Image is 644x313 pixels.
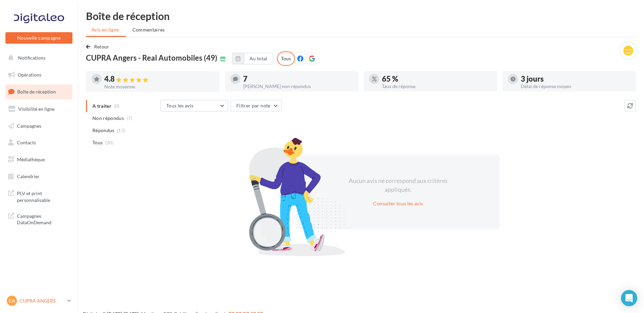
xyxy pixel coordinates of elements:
[382,75,492,83] div: 65 %
[243,84,353,89] div: [PERSON_NAME] non répondus
[4,102,74,116] a: Visibilité en ligne
[231,100,282,111] button: Filtrer par note
[17,156,45,162] span: Médiathèque
[104,84,214,89] div: Note moyenne
[382,84,492,89] div: Taux de réponse
[4,186,74,206] a: PLV et print personnalisable
[9,297,15,304] span: CA
[17,189,70,203] span: PLV et print personnalisable
[117,128,125,133] span: (13)
[18,106,55,112] span: Visibilité en ligne
[340,176,456,194] div: Aucun avis ne correspond aux critères appliqués.
[160,100,228,111] button: Tous les avis
[370,200,426,208] button: Consulter tous les avis
[92,139,103,146] span: Tous
[17,89,56,95] span: Boîte de réception
[232,53,273,64] button: Au total
[521,84,630,89] div: Délai de réponse moyen
[20,297,65,304] p: CUPRA ANGERS
[86,43,112,51] button: Retour
[621,290,637,306] div: Open Intercom Messenger
[521,75,630,83] div: 3 jours
[17,123,41,128] span: Campagnes
[4,135,74,150] a: Contacts
[4,84,74,99] a: Boîte de réception
[4,51,71,65] button: Notifications
[5,294,72,307] a: CA CUPRA ANGERS
[166,103,194,108] span: Tous les avis
[94,44,109,49] span: Retour
[127,116,132,121] span: (7)
[4,209,74,229] a: Campagnes DataOnDemand
[18,55,45,61] span: Notifications
[17,140,36,145] span: Contacts
[17,173,40,179] span: Calendrier
[5,32,72,44] button: Nouvelle campagne
[86,54,217,62] span: CUPRA Angers - Real Automobiles (49)
[4,68,74,82] a: Opérations
[92,115,124,122] span: Non répondus
[244,53,273,64] button: Au total
[277,51,295,66] div: Tous
[243,75,353,83] div: 7
[92,127,114,134] span: Répondus
[17,211,70,226] span: Campagnes DataOnDemand
[4,169,74,184] a: Calendrier
[4,119,74,133] a: Campagnes
[104,75,214,83] div: 4.8
[86,11,636,21] div: Boîte de réception
[132,27,165,33] span: Commentaires
[105,140,114,145] span: (20)
[18,72,41,78] span: Opérations
[4,152,74,167] a: Médiathèque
